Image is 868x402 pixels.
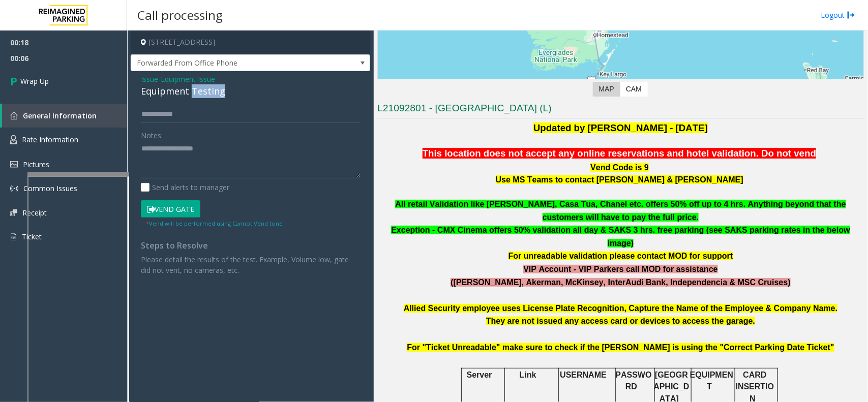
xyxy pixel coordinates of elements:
span: Updated by [PERSON_NAME] - [DATE] [533,122,708,133]
span: Issue [141,74,158,84]
button: Vend Gate [141,200,200,218]
span: Pictures [23,160,49,169]
span: Ticket [22,232,42,241]
img: 'icon' [10,209,17,216]
div: Equipment Testing [141,84,360,98]
h4: [STREET_ADDRESS] [131,30,370,54]
label: Send alerts to manager [141,182,229,193]
a: Logout [821,10,855,20]
span: Vend Code is 9 [590,163,649,172]
h4: Steps to Resolve [141,241,360,251]
h3: L21092801 - [GEOGRAPHIC_DATA] (L) [377,102,864,118]
span: Use MS Teams to contact [PERSON_NAME] & [PERSON_NAME] [496,175,743,184]
small: Vend will be performed using Cannot Vend tone [146,220,283,227]
span: Rate Information [22,135,78,144]
span: This location does not accept any online reservations and hotel validation [423,148,756,159]
b: Allied Security employee uses License Plate Recognition, Capture the Name of the Employee & Compa... [404,304,838,313]
b: Exception - CMX Cinema offers 50% validation all day & SAKS 3 hrs. free parking (see SAKS parking... [391,226,850,248]
b: For unreadable validation please contact MOD for support [508,252,733,260]
span: . Do not vend [756,148,816,159]
div: Please detail the results of the test. Example, Volume low, gate did not vent, no cameras, etc. [141,254,360,275]
span: PASSWORD [616,370,652,391]
span: Common Issues [23,183,77,193]
span: Link [520,370,536,379]
b: For "Ticket Unreadable" make sure to check if the [PERSON_NAME] is using the "Correct Parking Dat... [407,343,834,352]
img: 'icon' [10,135,17,144]
label: CAM [620,82,648,97]
img: 'icon' [10,232,17,241]
span: Receipt [22,208,47,218]
img: 'icon' [10,112,18,119]
span: Server [467,370,492,379]
span: Equipment Issue [161,74,215,84]
b: They are not issued any access card or devices to access the garage. [486,317,755,325]
img: 'icon' [10,184,18,193]
span: Forwarded From Office Phone [131,55,322,71]
span: USERNAME [560,370,607,379]
span: - [158,74,215,84]
label: Notes: [141,127,163,141]
span: General Information [23,111,97,120]
a: General Information [2,104,127,128]
b: ([PERSON_NAME], Akerman, McKinsey, InterAudi Bank, Independencia & MSC Cruises) [451,278,791,287]
label: Map [593,82,620,97]
b: VIP Account - VIP Parkers call MOD for assistance [523,265,717,273]
span: EQUIPMENT [690,370,733,391]
img: 'icon' [10,161,18,168]
h3: Call processing [132,3,228,27]
img: logout [847,10,855,20]
b: All retail Validation like [PERSON_NAME], Casa Tua, Chanel etc. offers 50% off up to 4 hrs. Anyth... [395,200,846,222]
span: Wrap Up [20,76,49,86]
